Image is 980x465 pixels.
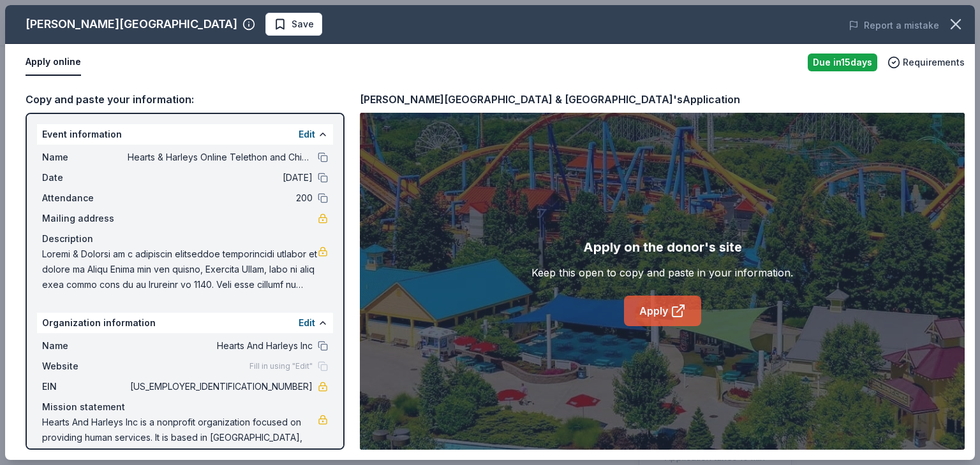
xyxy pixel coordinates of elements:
span: [US_EMPLOYER_IDENTIFICATION_NUMBER] [128,379,313,394]
span: Hearts & Harleys Online Telethon and Chinese Auction [128,150,313,165]
span: Website [42,359,128,374]
span: Name [42,150,128,165]
button: Apply online [26,49,81,76]
div: [PERSON_NAME][GEOGRAPHIC_DATA] [26,14,237,34]
button: Edit [299,127,315,142]
div: Apply on the donor's site [583,237,742,257]
span: [DATE] [128,170,313,185]
div: Keep this open to copy and paste in your information. [531,265,793,280]
div: Event information [37,124,333,145]
span: Mailing address [42,211,128,226]
span: EIN [42,379,128,394]
button: Save [265,13,322,36]
span: Loremi & Dolorsi am c adipiscin elitseddoe temporincidi utlabor et dolore ma Aliqu Enima min ven ... [42,247,318,292]
div: Due in 15 days [808,54,877,71]
div: Organization information [37,313,333,333]
div: [PERSON_NAME][GEOGRAPHIC_DATA] & [GEOGRAPHIC_DATA]'s Application [360,91,740,108]
span: Date [42,170,128,185]
span: Fill in using "Edit" [249,361,313,371]
span: 200 [128,190,313,206]
span: Attendance [42,190,128,206]
button: Report a mistake [849,18,939,33]
span: Name [42,338,128,354]
span: Hearts And Harleys Inc is a nonprofit organization focused on providing human services. It is bas... [42,415,318,461]
div: Mission statement [42,399,328,415]
a: Apply [624,296,701,326]
button: Requirements [887,55,965,70]
div: Copy and paste your information: [26,91,345,108]
span: Requirements [903,55,965,70]
span: Save [292,17,314,32]
button: Edit [299,315,315,331]
div: Description [42,231,328,247]
span: Hearts And Harleys Inc [128,338,313,354]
